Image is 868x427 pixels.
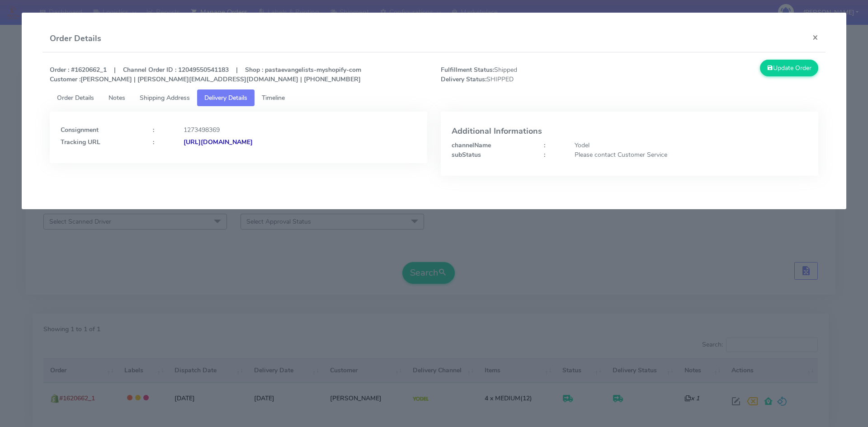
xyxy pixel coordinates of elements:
strong: : [153,126,154,134]
ul: Tabs [50,89,819,106]
strong: Order : #1620662_1 | Channel Order ID : 12049550541183 | Shop : pastaevangelists-myshopify-com [P... [50,66,361,84]
span: Shipping Address [140,94,190,102]
strong: subStatus [452,150,481,159]
div: Please contact Customer Service [568,150,814,160]
strong: Delivery Status: [441,75,486,84]
span: Notes [108,94,125,102]
h4: Order Details [50,33,101,45]
strong: : [544,141,545,150]
span: Shipped SHIPPED [434,65,630,84]
strong: [URL][DOMAIN_NAME] [184,138,253,146]
h4: Additional Informations [452,127,807,136]
strong: channelName [452,141,491,150]
button: Update Order [760,60,819,76]
button: Close [805,25,826,49]
strong: : [153,138,154,146]
strong: Tracking URL [61,138,100,146]
div: 1273498369 [177,125,423,135]
strong: Consignment [61,126,99,134]
strong: : [544,150,545,159]
strong: Customer : [50,75,80,84]
span: Timeline [262,94,285,102]
strong: Fulfillment Status: [441,66,494,74]
span: Delivery Details [204,94,247,102]
span: Order Details [57,94,94,102]
div: Yodel [568,141,814,150]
